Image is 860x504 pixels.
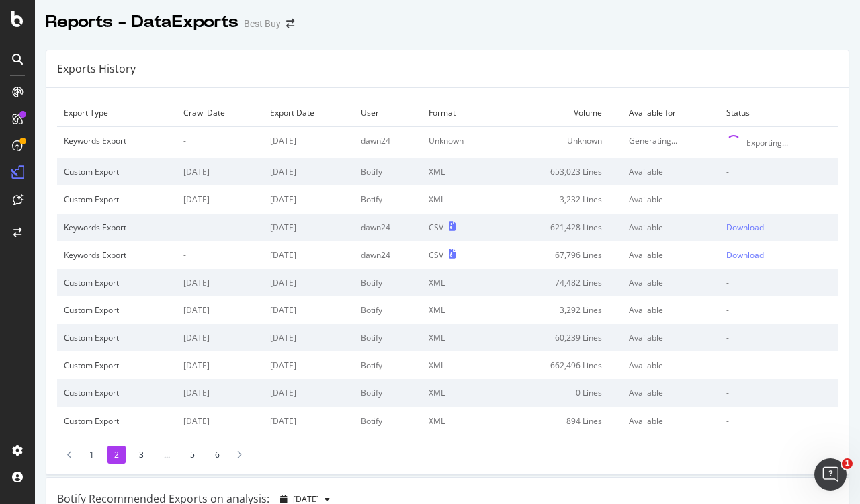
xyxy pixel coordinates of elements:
span: 1 [842,458,853,469]
td: - [720,351,838,379]
div: Keywords Export [64,135,170,146]
li: 1 [83,446,101,464]
td: Botify [354,379,422,407]
td: - [720,324,838,351]
td: - [177,214,263,241]
td: [DATE] [263,379,354,407]
td: Status [720,99,838,127]
div: Custom Export [64,277,170,288]
div: Available [629,387,713,398]
td: [DATE] [177,158,263,185]
td: 67,796 Lines [499,241,622,269]
div: Download [726,249,764,261]
td: [DATE] [263,214,354,241]
td: Volume [499,99,622,127]
td: XML [422,407,498,435]
div: Reports - DataExports [46,11,239,34]
div: Available [629,194,713,205]
td: Unknown [499,127,622,159]
td: Export Date [263,99,354,127]
td: [DATE] [263,241,354,269]
td: XML [422,269,498,296]
td: Botify [354,324,422,351]
div: Custom Export [64,194,170,205]
td: Export Type [57,99,177,127]
div: Keywords Export [64,222,170,233]
li: 6 [208,446,226,464]
div: Keywords Export [64,249,170,261]
div: Custom Export [64,415,170,427]
div: Available [629,415,713,427]
td: Botify [354,269,422,296]
td: 74,482 Lines [499,269,622,296]
td: dawn24 [354,127,422,159]
div: Custom Export [64,304,170,316]
td: - [720,296,838,324]
td: - [720,158,838,185]
td: Botify [354,158,422,185]
td: [DATE] [263,324,354,351]
td: Botify [354,185,422,213]
div: Available [629,332,713,343]
td: - [720,185,838,213]
div: Exporting... [746,137,788,149]
td: [DATE] [263,269,354,296]
div: Available [629,222,713,233]
li: ... [157,446,177,464]
div: Custom Export [64,360,170,371]
a: Download [726,249,831,261]
li: 2 [107,446,126,464]
div: Available [629,360,713,371]
td: Botify [354,296,422,324]
td: - [177,127,263,159]
td: [DATE] [177,379,263,407]
td: [DATE] [263,127,354,159]
td: 653,023 Lines [499,158,622,185]
td: Unknown [422,127,498,159]
div: CSV [429,249,443,261]
div: Available [629,249,713,261]
div: arrow-right-arrow-left [286,19,294,28]
td: XML [422,158,498,185]
td: Available for [622,99,720,127]
td: 0 Lines [499,379,622,407]
td: 894 Lines [499,407,622,435]
div: Download [726,222,764,233]
div: Custom Export [64,332,170,343]
td: 621,428 Lines [499,214,622,241]
div: CSV [429,222,443,233]
li: 3 [132,446,150,464]
td: [DATE] [263,296,354,324]
div: Available [629,166,713,177]
td: [DATE] [177,185,263,213]
div: Exports History [57,61,136,77]
td: dawn24 [354,214,422,241]
td: XML [422,379,498,407]
td: User [354,99,422,127]
td: - [177,241,263,269]
td: 662,496 Lines [499,351,622,379]
td: Botify [354,407,422,435]
td: XML [422,185,498,213]
iframe: Intercom live chat [814,458,847,491]
td: 60,239 Lines [499,324,622,351]
td: - [720,379,838,407]
td: [DATE] [177,351,263,379]
div: Custom Export [64,166,170,177]
td: XML [422,296,498,324]
td: [DATE] [177,296,263,324]
td: 3,232 Lines [499,185,622,213]
td: [DATE] [263,185,354,213]
div: Custom Export [64,387,170,398]
td: XML [422,324,498,351]
div: Available [629,304,713,316]
td: [DATE] [177,269,263,296]
td: [DATE] [263,158,354,185]
a: Download [726,222,831,233]
td: [DATE] [263,407,354,435]
td: Botify [354,351,422,379]
td: - [720,407,838,435]
td: [DATE] [177,407,263,435]
div: Available [629,277,713,288]
td: dawn24 [354,241,422,269]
